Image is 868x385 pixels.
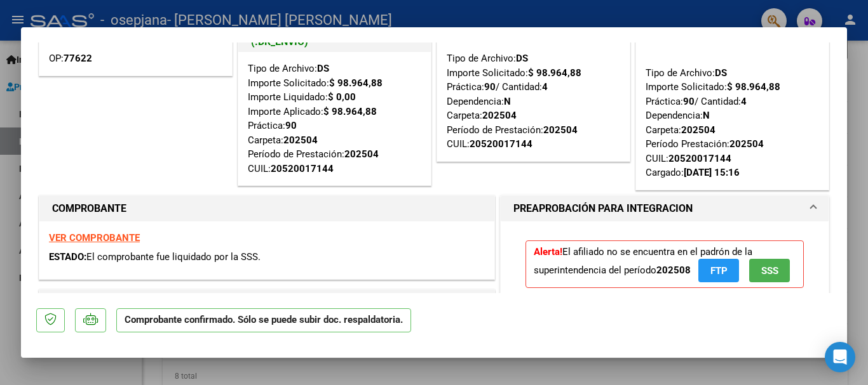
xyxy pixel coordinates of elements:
strong: DS [715,67,727,79]
button: SSS [749,259,790,282]
strong: 202504 [344,148,379,160]
strong: 77622 [64,53,92,64]
a: VER COMPROBANTE [49,232,140,244]
strong: 202504 [543,124,578,136]
strong: [DATE] 15:16 [684,167,740,178]
strong: N [703,110,710,121]
strong: 202504 [729,138,764,150]
span: ESTADO: [49,251,86,263]
strong: COMPROBANTE [52,202,126,214]
div: Tipo de Archivo: Importe Solicitado: Práctica: / Cantidad: Dependencia: Carpeta: Período Prestaci... [646,51,819,180]
span: El afiliado no se encuentra en el padrón de la superintendencia del período [534,246,790,276]
span: SSS [761,265,778,277]
strong: 4 [741,96,747,107]
span: FTP [710,265,728,277]
strong: $ 98.964,88 [329,77,383,89]
div: 20520017144 [668,152,731,166]
div: Tipo de Archivo: Importe Solicitado: Práctica: / Cantidad: Dependencia: Carpeta: Período de Prest... [447,51,620,152]
strong: $ 98.964,88 [727,81,780,93]
div: Tipo de Archivo: Importe Solicitado: Importe Liquidado: Importe Aplicado: Práctica: Carpeta: Perí... [248,62,421,176]
strong: DS [516,53,528,64]
strong: Alerta! [534,246,562,258]
button: FTP [698,259,739,282]
strong: $ 98.964,88 [323,106,377,117]
strong: N [504,96,511,107]
strong: 202504 [681,124,715,136]
strong: $ 0,00 [328,91,356,103]
div: 20520017144 [271,162,334,176]
strong: 90 [285,120,297,131]
strong: 202504 [283,134,318,146]
strong: 90 [484,81,496,93]
mat-expansion-panel-header: PREAPROBACIÓN PARA INTEGRACION [501,196,829,221]
strong: 4 [542,81,548,93]
strong: 90 [683,96,695,107]
div: Open Intercom Messenger [825,342,855,372]
strong: 202508 [656,264,691,276]
strong: DS [317,63,329,74]
strong: 202504 [482,110,517,121]
span: OP: [49,53,92,64]
h1: PREAPROBACIÓN PARA INTEGRACION [513,201,693,216]
strong: $ 98.964,88 [528,67,581,79]
p: Comprobante confirmado. Sólo se puede subir doc. respaldatoria. [116,308,411,333]
div: 20520017144 [470,137,532,152]
span: El comprobante fue liquidado por la SSS. [86,251,261,263]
